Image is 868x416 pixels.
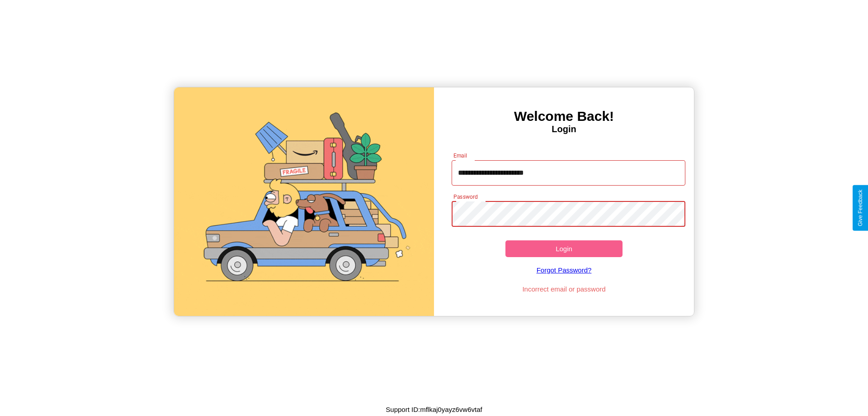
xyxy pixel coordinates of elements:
[434,109,694,124] h3: Welcome Back!
[434,124,694,134] h4: Login
[447,283,681,295] p: Incorrect email or password
[453,193,477,201] label: Password
[174,87,434,316] img: gif
[505,240,623,257] button: Login
[857,190,863,226] div: Give Feedback
[447,257,681,283] a: Forgot Password?
[453,152,467,159] label: Email
[386,403,482,416] p: Support ID: mflkaj0yayz6vw6vtaf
